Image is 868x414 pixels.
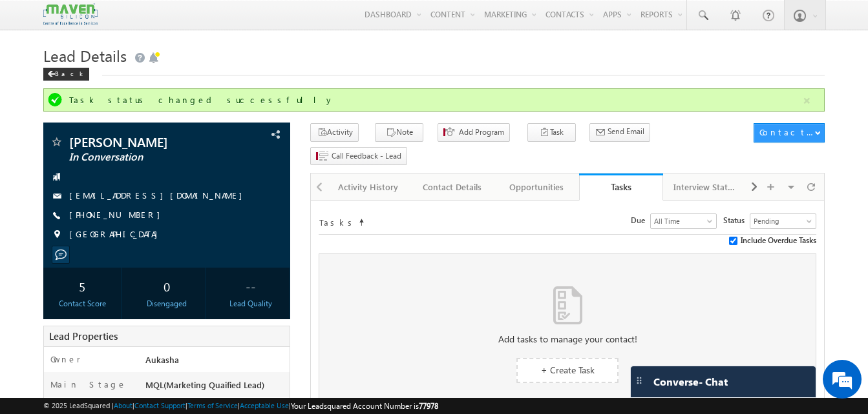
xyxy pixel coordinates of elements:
span: All Time [651,215,713,227]
span: © 2025 LeadSquared | | | | | [43,400,438,412]
span: [PHONE_NUMBER] [69,209,167,222]
div: 0 [131,274,202,298]
button: Note [375,123,423,142]
label: Owner [50,353,81,365]
button: Add Program [438,123,510,142]
span: Lead Properties [49,330,118,342]
div: Contact Actions [759,126,814,138]
div: -- [215,274,286,298]
a: Back [43,67,96,78]
a: [EMAIL_ADDRESS][DOMAIN_NAME] [69,190,249,201]
div: Activity History [337,179,399,195]
div: Contact Details [421,179,483,195]
img: carter-drag [634,375,644,386]
label: Main Stage [50,379,127,390]
button: Task [527,123,576,142]
div: Disengaged [131,298,202,310]
button: Call Feedback - Lead [310,147,407,166]
button: Send Email [589,123,650,142]
span: Status [723,215,750,226]
a: All Time [650,213,717,229]
span: + Create Task [541,364,595,376]
div: Opportunities [505,179,567,195]
span: Call Feedback - Lead [332,150,401,162]
span: Your Leadsquared Account Number is [291,401,438,411]
div: Add tasks to manage your contact! [319,333,815,345]
span: 77978 [419,401,438,411]
div: Contact Score [47,298,118,310]
span: Converse - Chat [653,376,728,388]
div: 5 [47,274,118,298]
a: Tasks [579,173,663,201]
span: Add Program [459,126,504,138]
a: Pending [750,213,816,229]
div: Task status changed successfully [69,94,801,106]
img: Custom Logo [43,3,98,26]
span: Include Overdue Tasks [741,235,816,246]
button: Activity [310,123,359,142]
span: Send Email [608,126,644,137]
a: Interview Status [663,173,747,201]
span: Lead Details [43,45,127,66]
div: Interview Status [673,179,736,195]
span: Due [631,215,650,226]
span: In Conversation [69,151,221,164]
span: [PERSON_NAME] [69,135,221,148]
span: [GEOGRAPHIC_DATA] [69,228,164,241]
div: MQL(Marketing Quaified Lead) [142,379,290,397]
span: Pending [750,215,812,227]
a: Acceptable Use [240,401,289,409]
a: Contact Details [410,173,494,201]
a: About [114,401,132,409]
span: Aukasha [145,354,179,365]
a: Terms of Service [187,401,238,409]
img: No data found [553,286,582,324]
button: Contact Actions [754,123,825,143]
a: Activity History [326,173,410,201]
a: Contact Support [134,401,185,409]
div: Tasks [589,181,653,193]
td: Tasks [319,213,357,229]
div: Lead Quality [215,298,286,310]
a: Opportunities [495,173,579,201]
div: Back [43,68,89,81]
span: Sort Timeline [358,214,365,226]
